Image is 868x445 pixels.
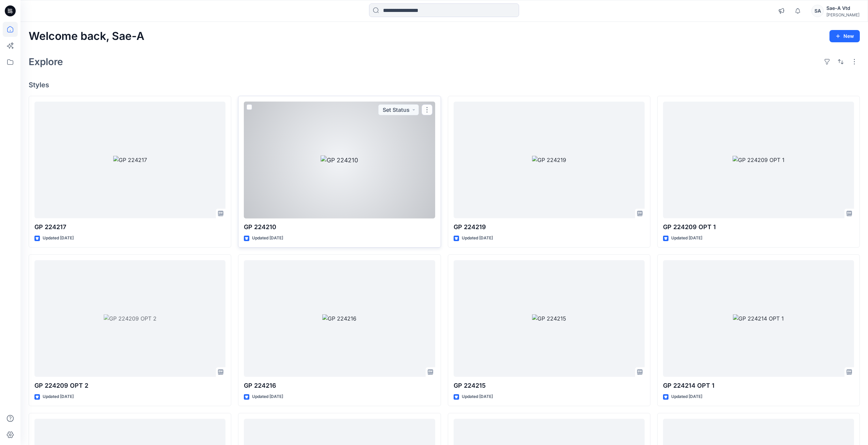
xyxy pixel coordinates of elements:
a: GP 224216 [244,260,435,377]
p: GP 224217 [34,222,225,232]
div: SA [811,5,824,17]
p: Updated [DATE] [43,235,74,242]
a: GP 224210 [244,102,435,219]
a: GP 224219 [454,102,645,219]
a: GP 224214 OPT 1 [663,260,854,377]
p: GP 224215 [454,381,645,390]
p: Updated [DATE] [671,393,702,400]
h2: Explore [29,56,63,67]
h2: Welcome back, Sae-A [29,30,144,43]
p: GP 224210 [244,222,435,232]
p: GP 224219 [454,222,645,232]
a: GP 224217 [34,102,225,219]
div: [PERSON_NAME] [826,12,859,17]
p: GP 224214 OPT 1 [663,381,854,390]
p: Updated [DATE] [462,393,493,400]
h4: Styles [29,81,860,89]
a: GP 224209 OPT 1 [663,102,854,219]
div: Sae-A Vtd [826,4,859,12]
p: Updated [DATE] [671,235,702,242]
a: GP 224209 OPT 2 [34,260,225,377]
p: Updated [DATE] [43,393,74,400]
p: Updated [DATE] [462,235,493,242]
p: GP 224209 OPT 1 [663,222,854,232]
p: GP 224216 [244,381,435,390]
button: New [829,30,860,42]
p: Updated [DATE] [252,393,283,400]
p: GP 224209 OPT 2 [34,381,225,390]
a: GP 224215 [454,260,645,377]
p: Updated [DATE] [252,235,283,242]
